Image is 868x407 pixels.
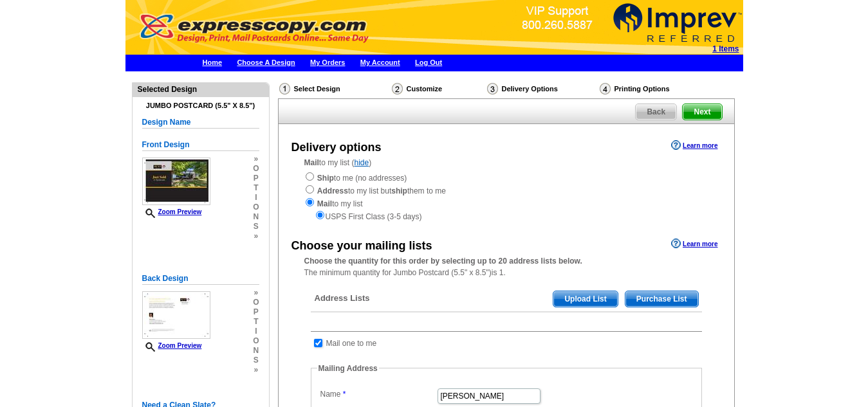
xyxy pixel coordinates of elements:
img: small-thumb.jpg [142,158,210,205]
img: Select Design [279,83,290,95]
strong: Mail [304,158,319,167]
span: Back [636,104,676,120]
img: Printing Options & Summary [600,83,611,95]
a: My Account [360,59,400,66]
h4: Jumbo Postcard (5.5" x 8.5") [142,102,259,110]
div: Selected Design [133,83,269,95]
span: Next [683,104,721,120]
div: The minimum quantity for Jumbo Postcard (5.5" x 8.5")is 1. [279,255,734,278]
span: » [253,288,259,298]
span: Address Lists [315,293,370,304]
img: small-thumb.jpg [142,291,210,339]
a: hide [355,158,369,167]
strong: Choose the quantity for this order by selecting up to 20 address lists below. [304,257,582,266]
span: o [253,203,259,212]
span: o [253,336,259,346]
h5: Front Design [142,139,259,151]
div: USPS First Class (3-5 days) [304,210,708,222]
span: » [253,365,259,375]
a: Zoom Preview [142,208,202,215]
span: t [253,183,259,193]
td: Mail one to me [326,337,378,350]
strong: Mail [317,199,332,208]
div: Customize [391,82,486,95]
span: s [253,222,259,231]
div: Choose your mailing lists [291,237,432,255]
span: i [253,193,259,203]
h5: Design Name [142,116,259,129]
span: Upload List [553,291,617,307]
a: Zoom Preview [142,342,202,349]
a: Learn more [671,239,717,249]
span: n [253,346,259,356]
span: n [253,212,259,222]
strong: Address [317,186,348,195]
a: Back [635,104,677,120]
img: Delivery Options [487,83,498,95]
strong: Ship [317,174,334,183]
span: p [253,174,259,183]
legend: Mailing Address [317,363,379,374]
span: t [253,317,259,327]
span: Purchase List [625,291,698,307]
a: My Orders [310,59,345,66]
strong: ship [391,186,407,195]
div: Select Design [278,82,391,98]
span: i [253,327,259,336]
span: o [253,164,259,174]
a: Choose A Design [237,59,295,66]
a: Learn more [671,140,717,150]
span: » [253,154,259,164]
div: to me (no addresses) to my list but them to me to my list [304,171,708,222]
strong: 1 Items [712,44,739,53]
div: Printing Options [598,82,713,95]
span: s [253,356,259,365]
img: Customize [392,83,403,95]
a: Home [203,59,223,66]
div: Delivery Options [486,82,598,98]
a: Log Out [415,59,442,66]
span: » [253,231,259,241]
div: Delivery options [291,139,382,156]
span: o [253,298,259,307]
span: p [253,307,259,317]
h5: Back Design [142,273,259,285]
label: Name [320,388,436,400]
div: to my list ( ) [279,157,734,222]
